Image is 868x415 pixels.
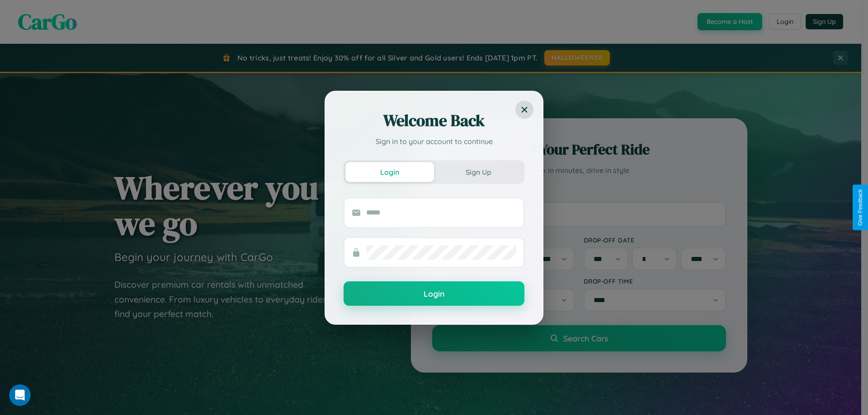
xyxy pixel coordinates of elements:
[344,110,524,131] h2: Welcome Back
[344,281,524,306] button: Login
[344,136,524,147] p: Sign in to your account to continue
[345,162,434,182] button: Login
[434,162,523,182] button: Sign Up
[9,384,31,406] iframe: Intercom live chat
[857,189,863,226] div: Give Feedback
